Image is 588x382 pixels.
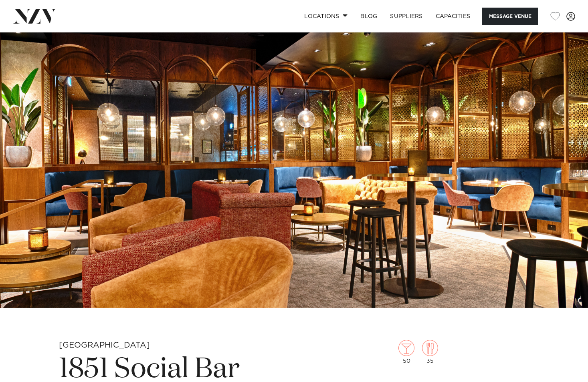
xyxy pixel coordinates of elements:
button: Message Venue [482,8,538,25]
img: dining.png [422,340,438,356]
img: nzv-logo.png [13,9,57,23]
div: 35 [422,340,438,364]
div: 50 [398,340,414,364]
a: BLOG [354,8,384,25]
a: SUPPLIERS [384,8,429,25]
a: Locations [298,8,354,25]
img: cocktail.png [398,340,414,356]
a: Capacities [429,8,477,25]
small: [GEOGRAPHIC_DATA] [59,341,150,349]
